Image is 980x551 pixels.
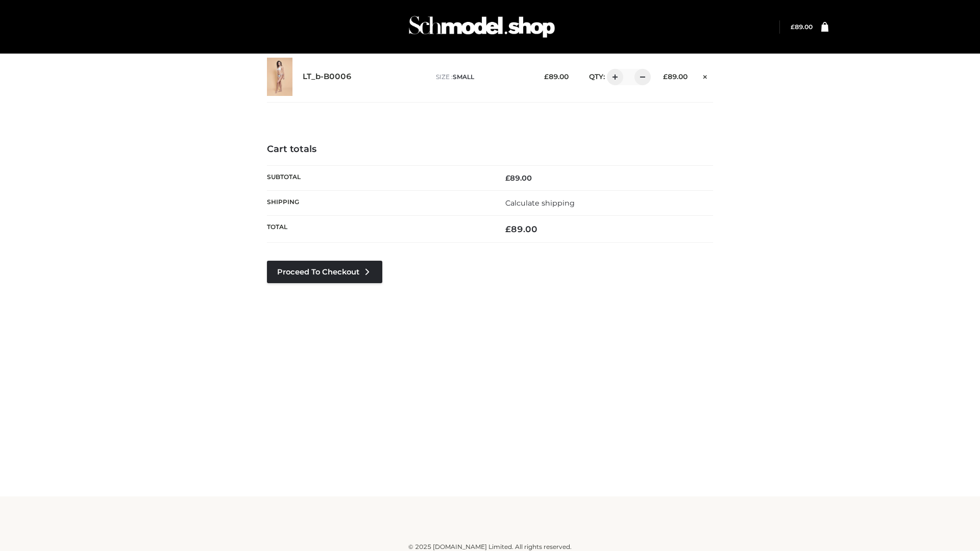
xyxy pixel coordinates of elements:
bdi: 89.00 [544,72,569,81]
span: £ [663,72,668,81]
a: Proceed to Checkout [267,261,382,283]
th: Total [267,216,490,243]
p: size : [436,72,528,82]
a: Calculate shipping [505,198,575,208]
a: £89.00 [791,23,813,31]
th: Shipping [267,190,490,215]
bdi: 89.00 [505,173,532,183]
div: QTY: [579,69,647,85]
span: £ [505,173,510,183]
a: Remove this item [698,69,713,82]
bdi: 89.00 [791,23,813,31]
span: £ [544,72,549,81]
span: £ [505,224,511,234]
bdi: 89.00 [505,224,537,234]
img: LT_b-B0006 - SMALL [267,58,292,96]
span: £ [791,23,795,31]
th: Subtotal [267,165,490,190]
a: LT_b-B0006 [303,72,352,82]
bdi: 89.00 [663,72,688,81]
span: SMALL [453,73,474,81]
h4: Cart totals [267,144,713,155]
img: Schmodel Admin 964 [405,7,558,47]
